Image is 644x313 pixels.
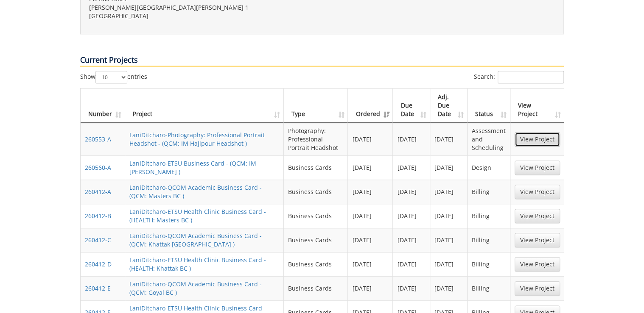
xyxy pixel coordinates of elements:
[284,123,348,155] td: Photography: Professional Portrait Headshot
[468,204,510,228] td: Billing
[348,89,393,123] th: Ordered: activate to sort column ascending
[284,155,348,180] td: Business Cards
[85,188,111,196] a: 260412-A
[515,161,560,175] a: View Project
[430,123,468,155] td: [DATE]
[515,281,560,296] a: View Project
[95,71,127,83] select: Showentries
[129,208,266,224] a: LaniDitcharo-ETSU Health Clinic Business Card - (HEALTH: Masters BC )
[468,276,510,300] td: Billing
[393,276,430,300] td: [DATE]
[430,180,468,204] td: [DATE]
[125,89,284,123] th: Project: activate to sort column ascending
[515,209,560,223] a: View Project
[129,256,266,272] a: LaniDitcharo-ETSU Health Clinic Business Card - (HEALTH: Khattak BC )
[348,276,393,300] td: [DATE]
[129,159,256,176] a: LaniDitcharo-ETSU Business Card - (QCM: IM [PERSON_NAME] )
[430,276,468,300] td: [DATE]
[85,236,111,244] a: 260412-C
[510,89,564,123] th: View Project: activate to sort column ascending
[393,123,430,155] td: [DATE]
[468,252,510,276] td: Billing
[129,131,265,147] a: LaniDitcharo-Photography: Professional Portrait Headshot - (QCM: IM Hajipour Headshot )
[430,228,468,252] td: [DATE]
[393,252,430,276] td: [DATE]
[430,155,468,180] td: [DATE]
[284,204,348,228] td: Business Cards
[284,180,348,204] td: Business Cards
[284,89,348,123] th: Type: activate to sort column ascending
[393,204,430,228] td: [DATE]
[129,232,262,248] a: LaniDitcharo-QCOM Academic Business Card - (QCM: Khattak [GEOGRAPHIC_DATA] )
[430,252,468,276] td: [DATE]
[85,284,111,292] a: 260412-E
[515,132,560,147] a: View Project
[85,135,111,143] a: 260553-A
[89,12,316,20] p: [GEOGRAPHIC_DATA]
[468,89,510,123] th: Status: activate to sort column ascending
[80,55,564,66] p: Current Projects
[348,228,393,252] td: [DATE]
[468,180,510,204] td: Billing
[430,89,468,123] th: Adj. Due Date: activate to sort column ascending
[81,89,125,123] th: Number: activate to sort column ascending
[515,257,560,271] a: View Project
[348,180,393,204] td: [DATE]
[515,185,560,199] a: View Project
[129,183,262,200] a: LaniDitcharo-QCOM Academic Business Card - (QCM: Masters BC )
[468,155,510,180] td: Design
[393,155,430,180] td: [DATE]
[85,212,111,220] a: 260412-B
[284,228,348,252] td: Business Cards
[468,123,510,155] td: Assessment and Scheduling
[498,71,564,83] input: Search:
[284,252,348,276] td: Business Cards
[474,71,564,83] label: Search:
[393,180,430,204] td: [DATE]
[393,228,430,252] td: [DATE]
[284,276,348,300] td: Business Cards
[515,233,560,247] a: View Project
[348,252,393,276] td: [DATE]
[430,204,468,228] td: [DATE]
[89,3,316,12] p: [PERSON_NAME][GEOGRAPHIC_DATA][PERSON_NAME] 1
[85,260,112,268] a: 260412-D
[348,123,393,155] td: [DATE]
[85,163,111,172] a: 260560-A
[348,155,393,180] td: [DATE]
[129,280,262,296] a: LaniDitcharo-QCOM Academic Business Card - (QCM: Goyal BC )
[393,89,430,123] th: Due Date: activate to sort column ascending
[80,71,147,83] label: Show entries
[468,228,510,252] td: Billing
[348,204,393,228] td: [DATE]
